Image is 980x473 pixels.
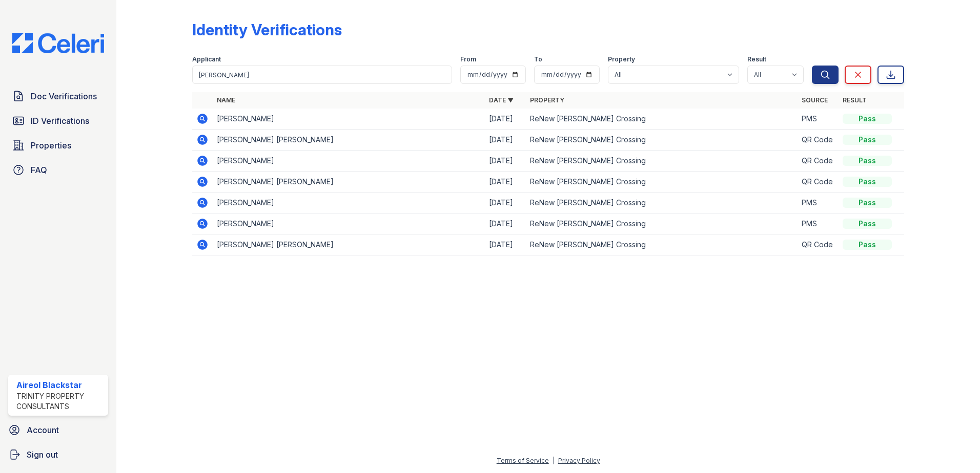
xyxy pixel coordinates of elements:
label: Applicant [192,55,221,63]
a: Doc Verifications [8,86,108,106]
td: [PERSON_NAME] [213,109,485,130]
td: ReNew [PERSON_NAME] Crossing [526,192,798,213]
td: ReNew [PERSON_NAME] Crossing [526,171,798,192]
div: Aireol Blackstar [16,379,104,391]
td: [DATE] [485,130,526,150]
a: Account [4,420,112,440]
a: Source [802,96,828,104]
a: ID Verifications [8,111,108,131]
a: Date ▼ [489,96,514,104]
td: PMS [798,109,839,130]
div: Pass [843,114,892,124]
label: Result [747,55,766,63]
span: FAQ [31,164,47,176]
a: Property [530,96,564,104]
span: Sign out [27,448,58,461]
td: QR Code [798,234,839,255]
label: From [460,55,476,63]
a: Privacy Policy [558,457,600,464]
a: Name [217,96,235,104]
td: QR Code [798,150,839,171]
a: Properties [8,135,108,156]
div: Pass [843,177,892,187]
div: Trinity Property Consultants [16,391,104,412]
label: To [534,55,542,63]
td: ReNew [PERSON_NAME] Crossing [526,150,798,171]
div: | [553,457,555,464]
td: [PERSON_NAME] [213,150,485,171]
span: Account [27,424,59,436]
td: ReNew [PERSON_NAME] Crossing [526,109,798,130]
td: [PERSON_NAME] [PERSON_NAME] [213,130,485,150]
td: ReNew [PERSON_NAME] Crossing [526,213,798,234]
td: [DATE] [485,192,526,213]
a: Terms of Service [497,457,549,464]
span: Properties [31,139,71,152]
td: [DATE] [485,171,526,192]
td: ReNew [PERSON_NAME] Crossing [526,234,798,255]
div: Pass [843,198,892,208]
div: Pass [843,240,892,250]
div: Pass [843,135,892,145]
td: PMS [798,192,839,213]
a: Sign out [4,444,112,465]
div: Pass [843,219,892,229]
td: QR Code [798,130,839,150]
label: Property [608,55,635,63]
input: Search by name or phone number [192,66,452,84]
td: [PERSON_NAME] [PERSON_NAME] [213,234,485,255]
td: [DATE] [485,150,526,171]
td: ReNew [PERSON_NAME] Crossing [526,130,798,150]
a: Result [843,96,867,104]
td: PMS [798,213,839,234]
td: [PERSON_NAME] [213,192,485,213]
img: CE_Logo_Blue-a8612792a0a2168367f1c8372b55b34899dd931a85d93a1a3d3e32e68fde9ad4.png [4,33,112,53]
td: [DATE] [485,109,526,130]
span: Doc Verifications [31,90,97,102]
td: [PERSON_NAME] [PERSON_NAME] [213,171,485,192]
td: [DATE] [485,234,526,255]
td: [DATE] [485,213,526,234]
span: ID Verifications [31,115,89,127]
td: QR Code [798,171,839,192]
td: [PERSON_NAME] [213,213,485,234]
div: Pass [843,156,892,166]
a: FAQ [8,160,108,180]
div: Identity Verifications [192,20,342,39]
